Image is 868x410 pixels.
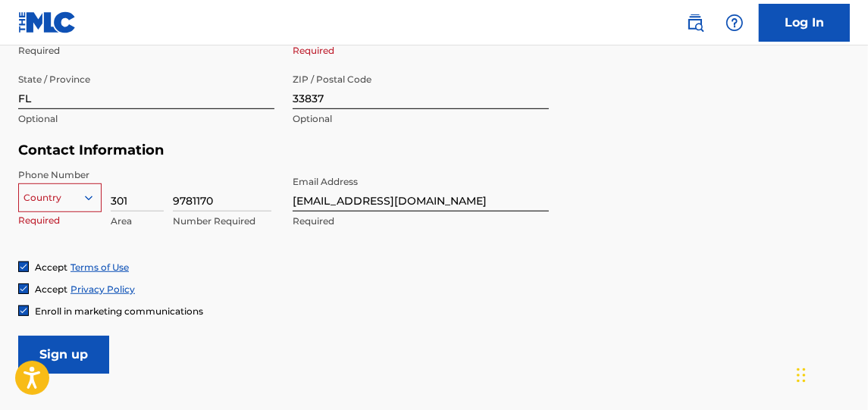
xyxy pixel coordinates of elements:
a: Public Search [680,8,710,38]
span: Enroll in marketing communications [35,305,203,317]
img: checkbox [19,262,28,271]
a: Log In [759,4,850,42]
img: checkbox [19,306,28,315]
input: Sign up [18,336,109,374]
p: Area [111,214,164,228]
a: Privacy Policy [71,283,135,295]
div: Help [719,8,750,38]
p: Required [18,214,102,227]
p: Required [18,44,274,58]
p: Required [293,214,549,228]
img: MLC Logo [18,11,77,33]
div: Drag [797,352,806,398]
img: help [725,14,744,32]
img: search [686,14,704,32]
span: Accept [35,283,67,295]
h5: Contact Information [18,142,549,159]
p: Optional [18,112,274,126]
img: checkbox [19,284,28,293]
iframe: Chat Widget [792,337,868,410]
p: Required [293,44,549,58]
p: Number Required [173,214,271,228]
p: Optional [293,112,549,126]
a: Terms of Use [71,261,129,273]
span: Accept [35,261,67,273]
